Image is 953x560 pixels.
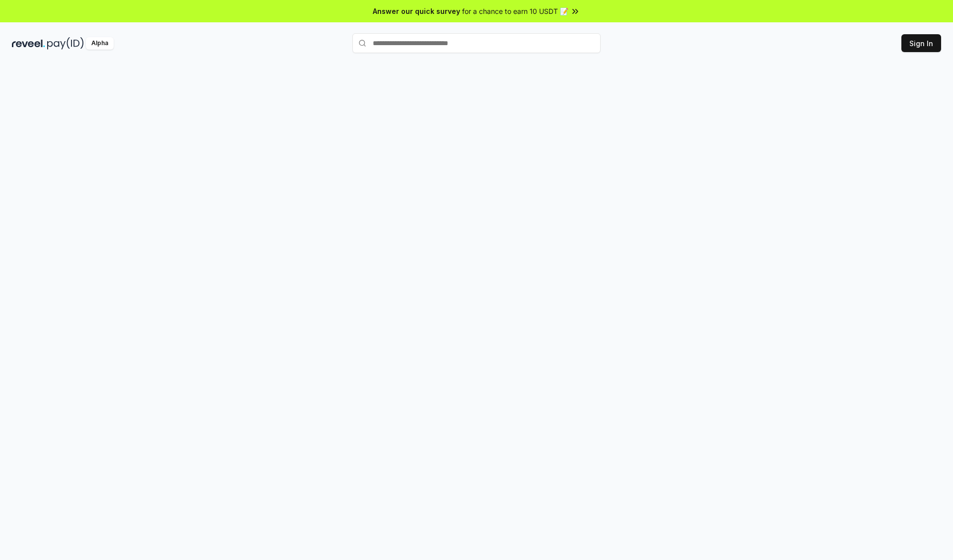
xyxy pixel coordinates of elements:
img: pay_id [47,37,84,50]
img: reveel_dark [12,37,45,50]
button: Sign In [901,34,941,52]
div: Alpha [86,37,114,50]
span: for a chance to earn 10 USDT 📝 [462,6,568,16]
span: Answer our quick survey [373,6,460,16]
